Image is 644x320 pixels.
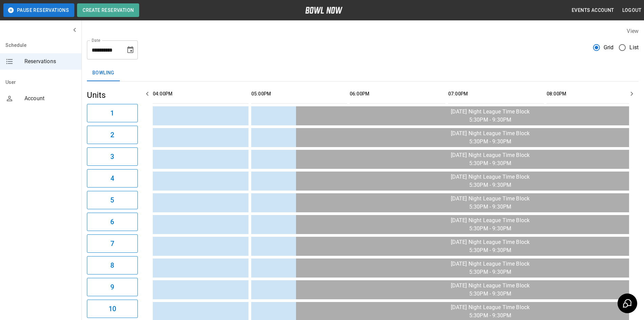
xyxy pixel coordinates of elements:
h6: 6 [110,216,114,227]
span: Grid [604,43,614,52]
h6: 1 [110,108,114,119]
h6: 9 [110,282,114,292]
button: Choose date, selected date is Aug 22, 2025 [124,43,137,57]
span: List [629,43,639,52]
button: 9 [87,278,138,296]
button: Events Account [569,4,617,17]
span: Account [24,94,76,103]
button: 8 [87,256,138,274]
button: 6 [87,213,138,231]
button: 7 [87,234,138,253]
button: 3 [87,147,138,166]
h6: 3 [110,151,114,162]
div: inventory tabs [87,65,639,81]
h6: 5 [110,195,114,206]
h5: Units [87,90,138,101]
button: Logout [620,4,644,17]
span: Reservations [24,57,76,66]
button: 10 [87,300,138,318]
h6: 10 [109,303,116,314]
h6: 2 [110,129,114,140]
h6: 8 [110,260,114,271]
button: 2 [87,126,138,144]
img: logo [305,7,343,14]
button: Pause Reservations [3,3,74,17]
button: Create Reservation [77,3,139,17]
button: Bowling [87,65,120,81]
button: 4 [87,169,138,188]
h6: 4 [110,173,114,184]
h6: 7 [110,238,114,249]
button: 1 [87,104,138,122]
label: View [627,28,639,34]
button: 5 [87,191,138,209]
